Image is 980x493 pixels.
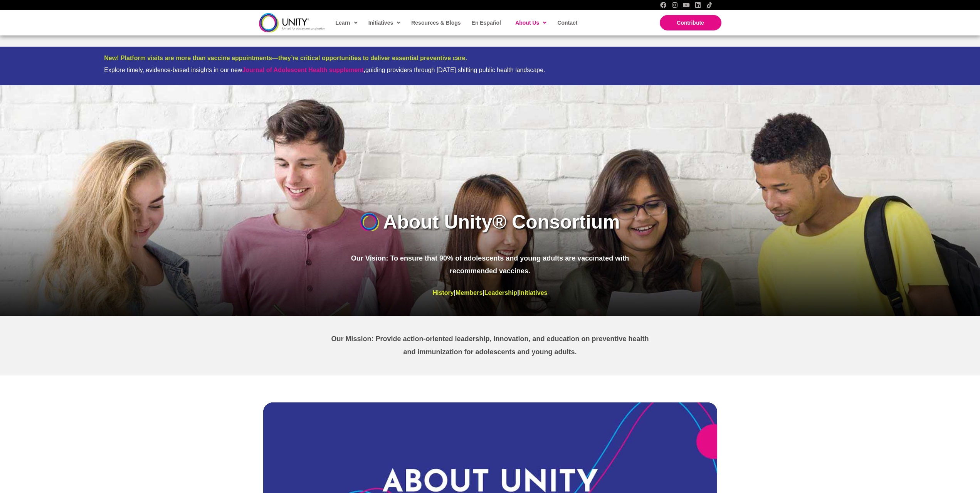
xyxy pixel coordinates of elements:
span: Initiatives [368,17,401,29]
img: unity-logo-dark [259,13,325,32]
p: Our Vision: To ensure that 90% of adolescents and young adults are vaccinated with recommended va... [345,252,635,278]
a: About Us [511,14,550,32]
a: En Español [468,14,504,32]
a: Contact [553,14,580,32]
span: About Us [515,17,546,29]
a: LinkedIn [695,2,701,8]
span: En Español [472,20,501,26]
a: Leadership [484,289,517,296]
span: Contact [557,20,577,26]
a: TikTok [706,2,713,8]
span: New! Platform visits are more than vaccine appointments—they’re critical opportunities to deliver... [104,55,467,61]
strong: , [242,67,365,73]
div: Explore timely, evidence-based insights in our new guiding providers through [DATE] shifting publ... [104,66,876,74]
a: Contribute [660,15,721,30]
a: Journal of Adolescent Health supplement [242,67,363,73]
a: Facebook [660,2,666,8]
p: Our Mission: Provide action-oriented leadership, innovation, and education on preventive health a... [327,333,654,358]
p: | | | [345,287,635,299]
h1: About Unity® Consortium [383,209,620,236]
span: Learn [336,17,358,29]
a: YouTube [683,2,689,8]
img: UnityIcon-new [360,213,379,231]
a: Members [456,289,482,296]
a: Initiatives [519,289,548,296]
span: Resources & Blogs [411,20,461,26]
span: Contribute [677,20,704,26]
a: Instagram [672,2,678,8]
a: Resources & Blogs [407,14,464,32]
a: History [433,289,454,296]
